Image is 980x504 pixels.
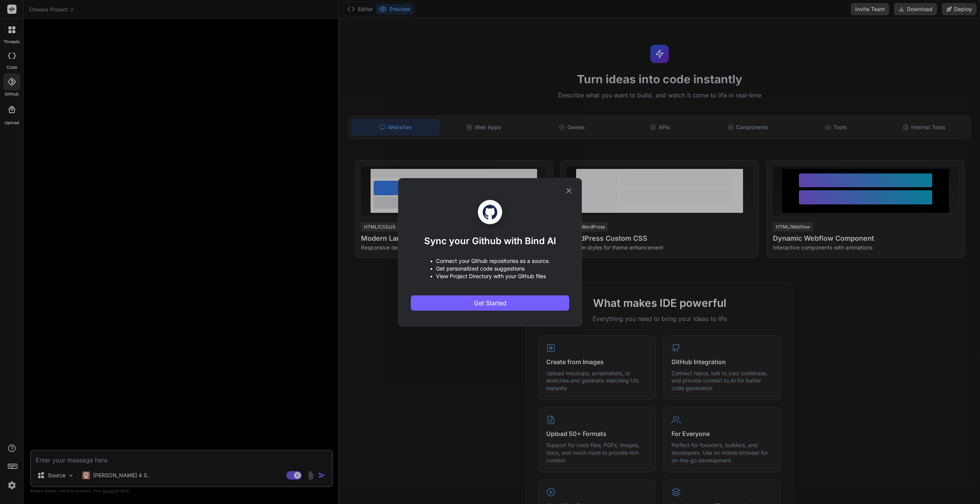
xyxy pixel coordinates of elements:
p: • Connect your Github repositories as a source. [430,257,550,265]
p: • Get personalized code suggestions [430,265,550,272]
h1: Sync your Github with Bind AI [424,235,556,247]
span: Get Started [474,298,506,308]
p: • View Project Directory with your Github files [430,272,550,280]
button: Get Started [411,295,569,311]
